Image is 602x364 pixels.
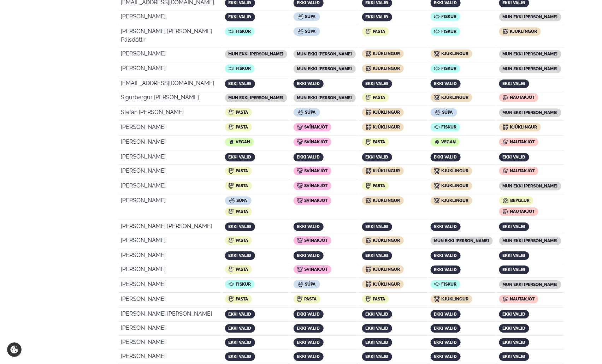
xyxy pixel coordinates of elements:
img: icon img [229,29,234,34]
img: icon img [366,124,371,130]
img: icon img [366,168,371,174]
td: [PERSON_NAME] [118,11,222,25]
span: ekki valið [366,0,389,5]
img: icon img [229,183,234,189]
span: mun ekki [PERSON_NAME] [503,238,558,243]
span: ekki valið [434,326,457,331]
img: icon img [434,124,440,130]
span: ekki valið [366,340,389,345]
span: ekki valið [229,81,252,86]
span: Nautakjöt [510,168,535,173]
td: [PERSON_NAME] [118,279,222,293]
span: Svínakjöt [305,168,328,173]
span: ekki valið [297,253,320,258]
span: Nautakjöt [510,209,535,214]
span: Beyglur [510,198,530,203]
td: [PERSON_NAME] [118,180,222,194]
span: Fiskur [442,66,457,71]
span: ekki valið [229,14,252,19]
img: icon img [366,139,371,145]
img: icon img [297,139,303,145]
td: [PERSON_NAME] [118,48,222,62]
span: ekki valið [297,155,320,160]
span: ekki valið [229,224,252,229]
img: icon img [366,51,371,56]
span: Súpa [442,110,453,115]
span: Súpa [305,110,316,115]
span: ekki valið [366,224,389,229]
img: icon img [366,66,371,71]
span: mun ekki [PERSON_NAME] [503,282,558,287]
span: ekki valið [503,312,526,317]
span: ekki valið [297,340,320,345]
span: Pasta [373,29,385,34]
td: [PERSON_NAME] [118,63,222,77]
img: icon img [229,139,234,145]
img: icon img [298,29,303,34]
img: icon img [229,238,234,243]
span: Kjúklingur [510,125,537,130]
span: Svínakjöt [305,125,328,130]
span: ekki valið [297,312,320,317]
span: Kjúklingur [442,198,469,203]
span: Pasta [373,139,385,144]
img: icon img [297,198,303,203]
td: [PERSON_NAME] [118,336,222,350]
td: [PERSON_NAME] [118,264,222,278]
span: Fiskur [236,282,251,287]
span: Kjúklingur [373,125,400,130]
span: Kjúklingur [373,238,400,243]
span: ekki valið [503,354,526,359]
td: [PERSON_NAME] [118,235,222,249]
img: icon img [229,281,234,287]
span: Súpa [305,14,316,19]
span: ekki valið [366,326,389,331]
span: Svínakjöt [305,139,328,144]
span: ekki valið [366,312,389,317]
img: icon img [298,14,303,19]
img: icon img [503,95,508,100]
img: icon img [434,198,440,203]
td: [PERSON_NAME] [PERSON_NAME] Pálsdóttir [118,26,222,47]
span: mun ekki [PERSON_NAME] [503,14,558,19]
td: [PERSON_NAME] [118,351,222,364]
span: Kjúklingur [442,51,469,56]
span: mun ekki [PERSON_NAME] [503,110,558,115]
span: Nautakjöt [510,139,535,144]
span: ekki valið [366,14,389,19]
img: icon img [366,29,371,34]
span: Súpa [305,29,316,34]
img: icon img [366,296,371,302]
img: icon img [434,95,440,100]
span: Svínakjöt [305,183,328,188]
img: icon img [297,238,303,243]
span: Kjúklingur [442,183,469,188]
img: icon img [298,281,303,287]
span: ekki valið [229,155,252,160]
span: Kjúklingur [373,282,400,287]
td: [PERSON_NAME] [118,293,222,308]
span: Kjúklingur [373,110,400,115]
img: icon img [434,168,440,174]
span: ekki valið [297,81,320,86]
td: [PERSON_NAME] [118,151,222,165]
span: Vegan [442,139,456,144]
img: icon img [229,209,234,214]
span: ekki valið [229,354,252,359]
span: Pasta [373,297,385,302]
img: icon img [229,124,234,130]
span: ekki valið [229,312,252,317]
span: Kjúklingur [373,198,400,203]
span: mun ekki [PERSON_NAME] [297,52,352,56]
img: icon img [229,296,234,302]
img: icon img [297,124,303,130]
img: icon img [503,124,508,130]
td: [PERSON_NAME] [118,250,222,263]
span: ekki valið [366,155,389,160]
img: icon img [503,168,508,174]
img: icon img [297,267,303,272]
span: Pasta [236,238,248,243]
span: ekki valið [434,253,457,258]
img: icon img [503,296,508,302]
img: icon img [366,281,371,287]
